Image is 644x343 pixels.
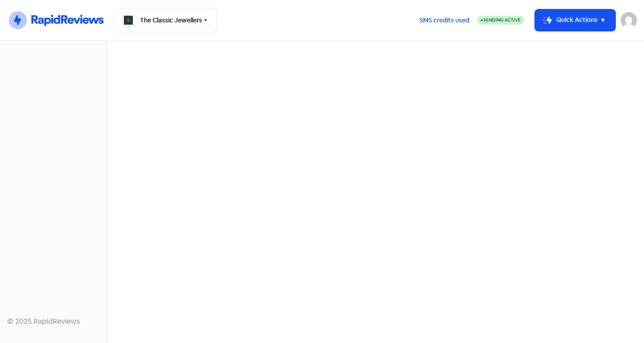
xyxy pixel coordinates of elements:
[483,17,521,23] span: Sending Active
[412,15,477,24] a: SMS credits used
[477,15,524,26] a: Sending Active
[535,9,615,31] button: Quick Actions
[419,16,470,25] span: SMS credits used
[621,12,637,28] img: User
[114,8,217,32] button: The Classic Jewellers
[7,316,100,327] div: © 2025 RapidReviews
